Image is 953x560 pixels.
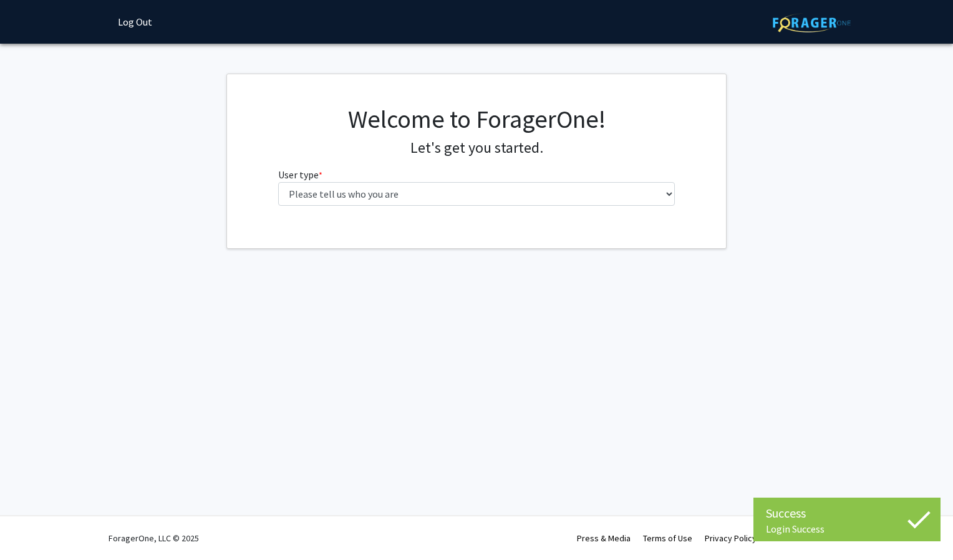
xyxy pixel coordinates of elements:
[109,516,199,560] div: ForagerOne, LLC © 2025
[773,13,851,32] img: ForagerOne Logo
[278,104,675,134] h1: Welcome to ForagerOne!
[766,523,928,535] div: Login Success
[705,533,757,544] a: Privacy Policy
[278,139,675,157] h4: Let's get you started.
[577,533,631,544] a: Press & Media
[766,504,928,523] div: Success
[643,533,692,544] a: Terms of Use
[278,167,322,182] label: User type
